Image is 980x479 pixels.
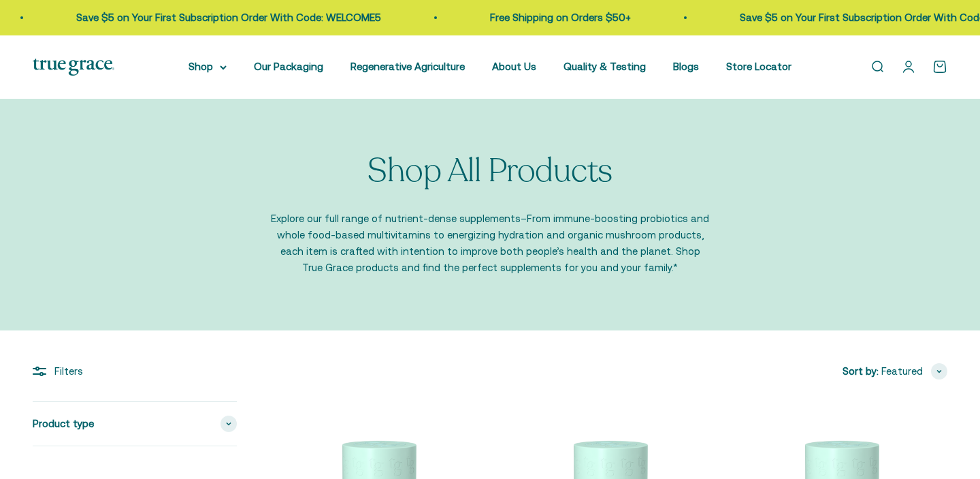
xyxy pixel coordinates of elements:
a: Blogs [673,61,699,72]
p: Shop All Products [367,153,612,189]
button: Featured [881,363,947,380]
a: About Us [492,61,536,72]
span: Sort by: [843,363,879,380]
a: Our Packaging [254,61,323,72]
span: Product type [33,416,94,432]
div: Filters [33,363,237,380]
summary: Product type [33,402,237,446]
p: Save $5 on Your First Subscription Order With Code: WELCOME5 [57,10,362,26]
span: Featured [881,363,923,380]
p: Explore our full range of nutrient-dense supplements–From immune-boosting probiotics and whole fo... [269,211,711,276]
a: Store Locator [726,61,791,72]
a: Quality & Testing [563,61,646,72]
a: Free Shipping on Orders $50+ [471,12,612,23]
a: Regenerative Agriculture [350,61,465,72]
summary: Shop [189,59,227,75]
